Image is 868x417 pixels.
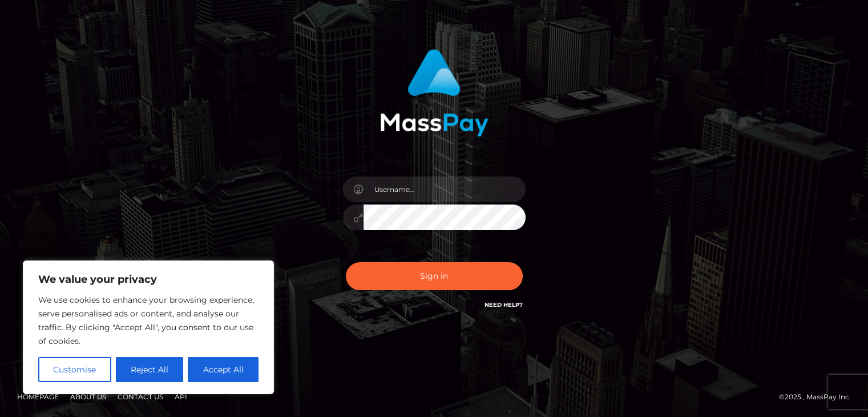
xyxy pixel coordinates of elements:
[485,301,523,308] a: Need Help?
[116,357,184,382] button: Reject All
[346,262,523,290] button: Sign in
[380,49,488,137] img: MassPay Login
[23,260,274,394] div: We value your privacy
[38,357,111,382] button: Customise
[13,388,63,406] a: Homepage
[364,177,526,202] input: Username...
[66,388,111,406] a: About Us
[779,391,859,403] div: © 2025 , MassPay Inc.
[113,388,168,406] a: Contact Us
[38,293,259,348] p: We use cookies to enhance your browsing experience, serve personalised ads or content, and analys...
[38,272,259,286] p: We value your privacy
[170,388,192,406] a: API
[188,357,259,382] button: Accept All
